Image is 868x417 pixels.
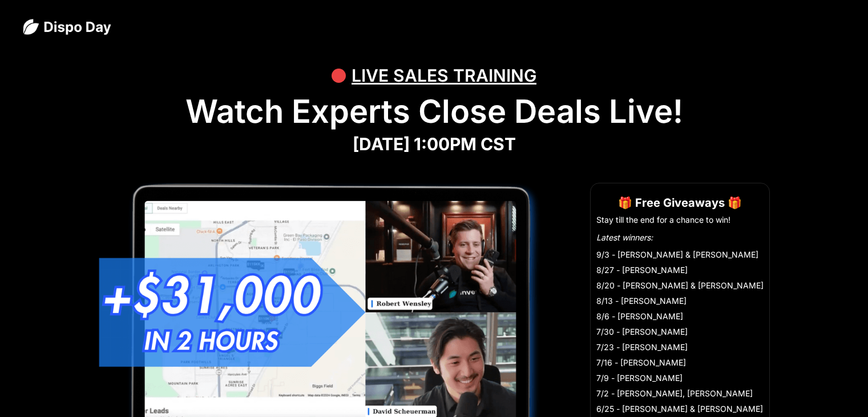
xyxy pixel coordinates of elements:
li: Stay till the end for a chance to win! [596,214,764,226]
strong: 🎁 Free Giveaways 🎁 [618,196,742,210]
em: Latest winners: [596,232,653,242]
strong: [DATE] 1:00PM CST [353,134,516,154]
div: LIVE SALES TRAINING [352,58,536,93]
h1: Watch Experts Close Deals Live! [23,93,845,131]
